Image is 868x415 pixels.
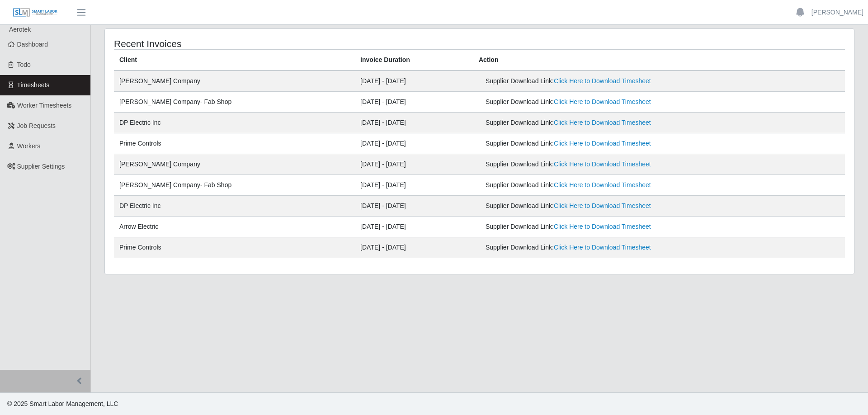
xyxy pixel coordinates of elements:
[811,8,863,17] a: [PERSON_NAME]
[114,50,355,71] th: Client
[17,61,31,68] span: Todo
[554,244,651,251] a: Click Here to Download Timesheet
[486,97,712,107] div: Supplier Download Link:
[486,201,712,211] div: Supplier Download Link:
[486,243,712,252] div: Supplier Download Link:
[355,133,473,154] td: [DATE] - [DATE]
[355,175,473,196] td: [DATE] - [DATE]
[554,140,651,147] a: Click Here to Download Timesheet
[17,41,48,48] span: Dashboard
[114,71,355,92] td: [PERSON_NAME] Company
[355,92,473,113] td: [DATE] - [DATE]
[114,113,355,133] td: DP Electric Inc
[486,118,712,127] div: Supplier Download Link:
[114,133,355,154] td: Prime Controls
[355,196,473,217] td: [DATE] - [DATE]
[486,139,712,148] div: Supplier Download Link:
[554,202,651,209] a: Click Here to Download Timesheet
[9,26,31,33] span: Aerotek
[355,50,473,71] th: Invoice Duration
[114,196,355,217] td: DP Electric Inc
[554,77,651,85] a: Click Here to Download Timesheet
[473,50,845,71] th: Action
[554,223,651,230] a: Click Here to Download Timesheet
[17,163,65,170] span: Supplier Settings
[554,119,651,126] a: Click Here to Download Timesheet
[554,98,651,105] a: Click Here to Download Timesheet
[486,160,712,169] div: Supplier Download Link:
[486,76,712,86] div: Supplier Download Link:
[554,181,651,189] a: Click Here to Download Timesheet
[114,154,355,175] td: [PERSON_NAME] Company
[554,160,651,168] a: Click Here to Download Timesheet
[114,92,355,113] td: [PERSON_NAME] Company- Fab Shop
[355,237,473,258] td: [DATE] - [DATE]
[114,38,410,49] h4: Recent Invoices
[17,122,56,129] span: Job Requests
[17,102,71,109] span: Worker Timesheets
[114,217,355,237] td: Arrow Electric
[355,71,473,92] td: [DATE] - [DATE]
[355,113,473,133] td: [DATE] - [DATE]
[486,222,712,231] div: Supplier Download Link:
[13,8,58,18] img: SLM Logo
[114,237,355,258] td: Prime Controls
[7,400,118,407] span: © 2025 Smart Labor Management, LLC
[17,81,50,89] span: Timesheets
[17,142,41,150] span: Workers
[114,175,355,196] td: [PERSON_NAME] Company- Fab Shop
[355,217,473,237] td: [DATE] - [DATE]
[355,154,473,175] td: [DATE] - [DATE]
[486,180,712,190] div: Supplier Download Link:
